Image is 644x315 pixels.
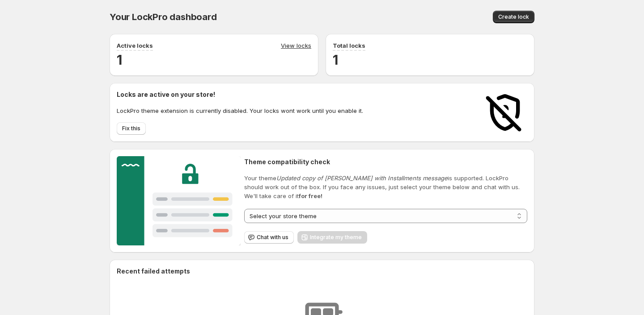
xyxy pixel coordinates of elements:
[333,41,365,50] p: Total locks
[117,267,190,276] h2: Recent failed attempts
[333,51,527,69] h2: 1
[276,174,448,182] em: Updated copy of [PERSON_NAME] with Installments message
[117,122,146,135] button: Fix this
[117,51,311,69] h2: 1
[493,11,534,23] button: Create lock
[122,125,140,132] span: Fix this
[244,174,527,200] p: Your theme is supported. LockPro should work out of the box. If you face any issues, just select ...
[110,12,217,22] span: Your LockPro dashboard
[299,192,322,199] strong: for free!
[117,106,363,115] p: LockPro theme extension is currently disabled. Your locks wont work until you enable it.
[498,13,529,21] span: Create lock
[244,231,294,244] button: Chat with us
[483,90,527,135] img: Locks disabled
[117,90,363,99] h2: Locks are active on your store!
[117,156,241,245] img: Customer support
[117,41,153,50] p: Active locks
[244,157,527,166] h2: Theme compatibility check
[257,234,288,241] span: Chat with us
[281,41,311,51] a: View locks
